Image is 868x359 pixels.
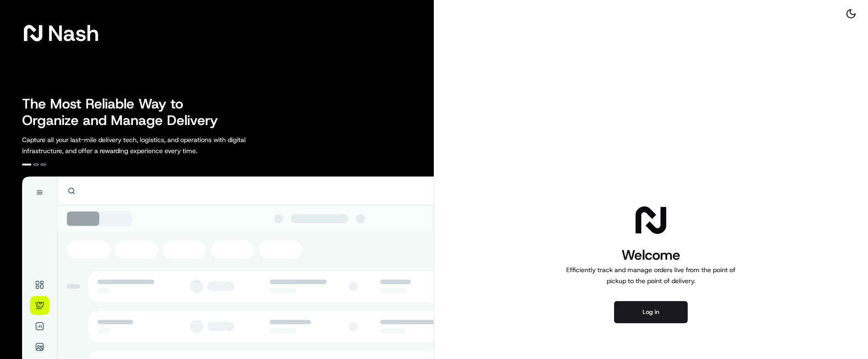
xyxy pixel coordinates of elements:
h1: Welcome [563,246,739,264]
p: Efficiently track and manage orders live from the point of pickup to the point of delivery. [563,264,739,286]
p: Capture all your last-mile delivery tech, logistics, and operations with digital infrastructure, ... [22,134,287,156]
span: Nash [48,24,99,42]
h2: The Most Reliable Way to Organize and Manage Delivery [22,96,228,129]
button: Log in [614,301,688,323]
